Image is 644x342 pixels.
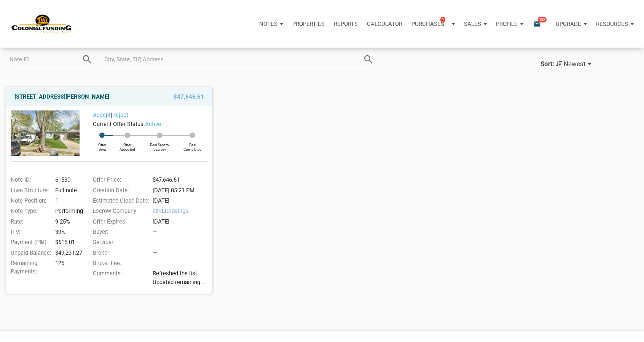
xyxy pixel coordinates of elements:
[89,269,150,289] div: Comments:
[491,13,528,35] button: Profile
[112,112,128,118] a: Reject
[93,112,111,118] a: Accept
[150,186,212,195] div: [DATE] 05:21 PM
[53,228,83,236] div: 39%
[556,21,581,27] p: Upgrade
[407,13,459,35] button: Purchases1
[53,249,83,257] div: $49,231.27
[7,259,53,276] div: Remaining Payments:
[53,197,83,205] div: 1
[7,176,53,184] div: Note ID:
[11,14,72,34] img: NoteUnlimited
[150,217,212,226] div: [DATE]
[81,54,93,65] i: search
[89,197,150,205] div: Estimated Close Date:
[53,186,83,195] div: Full note
[93,121,145,128] span: Current Offer Status:
[259,21,277,27] p: Notes
[14,92,109,101] a: [STREET_ADDRESS][PERSON_NAME]
[411,21,444,27] p: Purchases
[113,138,142,152] div: Offer Accepted
[89,207,150,215] div: Escrow Company:
[538,16,547,22] span: 132
[596,21,628,27] p: Resources
[7,197,53,205] div: Note Position:
[7,228,53,236] div: ITV:
[10,51,81,68] input: Note ID
[89,259,150,267] div: Broker Fee:
[7,186,53,195] div: Loan Structure:
[104,51,363,68] input: City, State, ZIP, Address
[334,21,358,27] p: Reports
[7,249,53,257] div: Unpaid Balance:
[153,260,157,267] span: —
[89,186,150,195] div: Creation Date:
[142,138,177,152] div: Deal Sent to Escrow
[53,176,83,184] div: 61530
[7,207,53,215] div: Note Type:
[150,197,212,205] div: [DATE]
[153,207,211,215] span: ezREIClosings
[564,60,586,68] span: Newest
[153,228,211,236] div: —
[464,21,481,27] p: Sales
[292,21,325,27] p: Properties
[528,13,551,35] button: email132
[329,13,362,35] button: Reports
[532,19,542,28] i: email
[7,217,53,226] div: Rate:
[177,138,208,152] div: Deal Completed
[89,176,150,184] div: Offer Price:
[153,269,211,286] span: Refreshed the list. Updated remaining payments on a few notes. We have 8 notes available for purc...
[53,238,83,246] div: $615.01
[150,176,212,184] div: $47,646.61
[440,16,445,22] span: 1
[89,238,150,246] div: Servicer:
[53,217,83,226] div: 9.25%
[551,13,591,35] button: Upgrade
[7,238,53,246] div: Payment (P&I):
[367,21,402,27] p: Calculator
[540,60,555,68] div: Sort:
[153,238,211,246] div: —
[496,21,518,27] p: Profile
[93,112,128,118] span: |
[53,259,83,276] div: 125
[145,121,161,128] span: active
[362,13,407,35] a: Calculator
[591,13,638,35] button: Resources
[288,13,329,35] a: Properties
[533,55,598,74] button: Sort:Newest
[363,54,374,65] i: search
[174,92,204,101] span: $47,646.61
[89,249,150,257] div: Broker:
[459,13,491,35] button: Sales
[89,217,150,226] div: Offer Expires:
[11,110,80,155] img: 575873
[53,207,83,215] div: Performing
[91,138,113,152] div: Offer Sent
[255,13,288,35] button: Notes
[89,228,150,236] div: Buyer:
[153,249,211,257] div: —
